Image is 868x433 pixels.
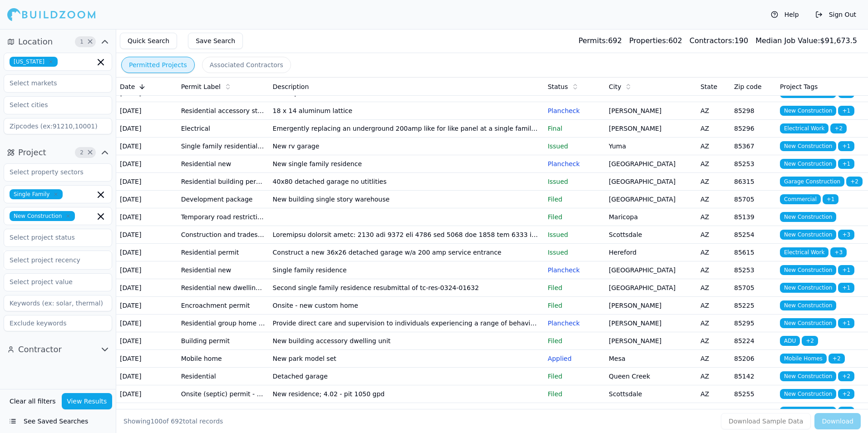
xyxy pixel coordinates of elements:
td: 85254 [730,226,776,244]
td: Detached garage [269,368,544,385]
button: Save Search [188,33,243,49]
td: Hereford [605,244,697,261]
td: AZ [697,226,730,244]
span: New Construction [780,141,836,151]
td: Provide direct care and supervision to individuals experiencing a range of behavioral health cond... [269,315,544,332]
p: Filed [547,301,602,310]
td: [DATE] [116,226,178,244]
td: 85139 [730,208,776,226]
span: New Construction [780,230,836,240]
td: Emergently replacing an underground 200amp like for like panel at a single family 2 story home [269,120,544,138]
span: 1 [77,37,86,46]
button: Project2Clear Project filters [4,145,112,160]
p: Filed [547,195,602,204]
td: New single family residence [269,155,544,173]
td: [PERSON_NAME] [605,332,697,350]
td: [DATE] [116,102,178,120]
input: Keywords (ex: solar, thermal) [4,295,112,311]
td: 85253 [730,155,776,173]
td: Residential [178,368,269,385]
span: + 1 [838,265,854,275]
span: 692 [171,418,183,425]
td: Residential new dwelling permit [178,279,269,297]
span: New Construction [780,159,836,169]
td: [DATE] [116,297,178,315]
td: AZ [697,102,730,120]
span: Location [18,35,53,48]
span: + 2 [838,407,854,417]
td: [DATE] [116,403,178,421]
span: + 1 [838,318,854,328]
span: + 2 [846,177,863,187]
td: Onsite - new custom home [269,297,544,315]
td: Development package [178,191,269,208]
p: Plancheck [547,159,602,168]
span: + 1 [838,106,854,116]
span: Electrical Work [780,123,829,133]
span: New Construction [780,300,836,310]
td: 85206 [730,350,776,368]
span: New Construction [780,371,836,381]
td: Residential new [178,155,269,173]
td: [GEOGRAPHIC_DATA] [605,155,697,173]
td: [GEOGRAPHIC_DATA] [605,279,697,297]
td: [DATE] [116,368,178,385]
div: Showing of total records [123,417,223,426]
td: 85615 [730,244,776,261]
p: Filed [547,372,602,381]
td: AZ [697,385,730,403]
div: Zip code [734,82,773,91]
span: Permits: [578,36,608,45]
td: AZ [697,315,730,332]
span: New Construction [10,211,75,221]
p: Applied [547,407,602,416]
td: [DATE] [116,155,178,173]
td: Loremipsu dolorsit ametc: 2130 adi 9372 eli 4786 sed 5068 doe 1858 tem 6333 inci 4442 utlab 7207 ... [269,226,544,244]
td: 85367 [730,403,776,421]
span: New Construction [780,407,836,417]
input: Select property sectors [4,164,100,180]
td: Construct a new 36x26 detached garage w/a 200 amp service entrance [269,244,544,261]
span: + 1 [838,141,854,151]
td: AZ [697,208,730,226]
td: Scottsdale [605,226,697,244]
span: Median Job Value: [755,36,820,45]
td: New rv garage [269,138,544,155]
button: Quick Search [120,33,177,49]
td: New building accessory dwelling unit [269,332,544,350]
span: + 2 [838,389,854,399]
td: Construction and trades residential [178,226,269,244]
td: AZ [697,350,730,368]
button: Contractor [4,342,112,357]
button: See Saved Searches [4,413,112,429]
span: + 2 [829,354,845,364]
td: Encroachment permit [178,297,269,315]
span: + 2 [802,336,818,346]
p: Applied [547,354,602,363]
td: Temporary road restriction & closures [178,208,269,226]
td: AZ [697,138,730,155]
span: Clear Project filters [87,150,94,155]
button: Location1Clear Location filters [4,34,112,49]
span: + 1 [823,194,839,204]
p: Issued [547,248,602,257]
p: Final [547,124,602,133]
td: Single family residential new [178,138,269,155]
td: 85705 [730,279,776,297]
td: [DATE] [116,279,178,297]
input: Select project value [4,274,100,290]
td: 85253 [730,261,776,279]
span: Project [18,146,46,159]
td: 85298 [730,102,776,120]
span: 100 [150,418,163,425]
td: AZ [697,244,730,261]
span: Garage Construction [780,177,844,187]
div: Project Tags [780,82,864,91]
td: 40x80 detached garage no utitlities [269,173,544,191]
td: 85255 [730,385,776,403]
td: [DATE] [116,120,178,138]
div: $ 91,673.5 [755,35,857,46]
td: 85367 [730,138,776,155]
button: Clear all filters [7,393,58,409]
span: + 1 [838,159,854,169]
